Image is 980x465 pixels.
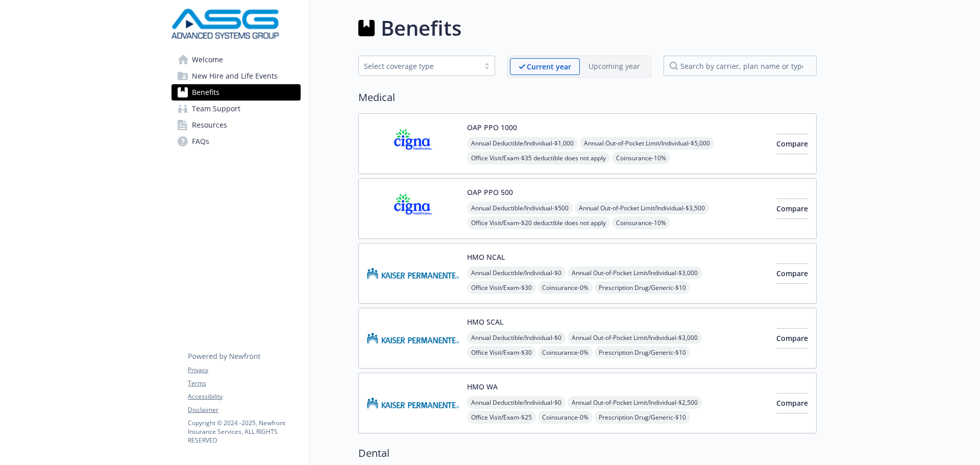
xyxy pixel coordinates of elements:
[568,331,702,344] span: Annual Out-of-Pocket Limit/Individual - $3,000
[171,133,301,150] a: FAQs
[358,90,817,105] h2: Medical
[776,328,808,349] button: Compare
[776,393,808,413] button: Compare
[171,52,301,68] a: Welcome
[527,61,571,72] p: Current year
[467,122,517,133] button: OAP PPO 1000
[381,13,461,43] h1: Benefits
[612,152,670,164] span: Coinsurance - 10%
[367,316,459,360] img: Kaiser Permanente Insurance Company carrier logo
[589,61,640,71] p: Upcoming year
[188,379,300,388] a: Terms
[467,266,566,279] span: Annual Deductible/Individual - $0
[367,187,459,230] img: CIGNA carrier logo
[171,101,301,117] a: Team Support
[171,84,301,101] a: Benefits
[467,316,503,327] button: HMO SCAL
[467,411,536,424] span: Office Visit/Exam - $25
[595,281,690,294] span: Prescription Drug/Generic - $10
[776,204,808,213] span: Compare
[171,68,301,84] a: New Hire and Life Events
[467,152,610,164] span: Office Visit/Exam - $35 deductible does not apply
[188,419,300,445] p: Copyright © 2024 - 2025 , Newfront Insurance Services, ALL RIGHTS RESERVED
[776,199,808,219] button: Compare
[595,346,690,359] span: Prescription Drug/Generic - $10
[595,411,690,424] span: Prescription Drug/Generic - $10
[776,398,808,408] span: Compare
[467,187,513,198] button: OAP PPO 500
[467,381,498,392] button: HMO WA
[538,346,593,359] span: Coinsurance - 0%
[612,216,670,229] span: Coinsurance - 10%
[568,396,702,409] span: Annual Out-of-Pocket Limit/Individual - $2,500
[367,122,459,165] img: CIGNA carrier logo
[776,139,808,149] span: Compare
[364,61,474,71] div: Select coverage type
[192,101,240,117] span: Team Support
[664,56,817,76] input: search by carrier, plan name or type
[358,446,817,461] h2: Dental
[776,134,808,154] button: Compare
[467,137,578,150] span: Annual Deductible/Individual - $1,000
[171,117,301,133] a: Resources
[188,405,300,414] a: Disclaimer
[776,268,808,278] span: Compare
[192,117,227,133] span: Resources
[580,58,649,75] span: Upcoming year
[776,263,808,284] button: Compare
[367,252,459,295] img: Kaiser Permanente Insurance Company carrier logo
[467,252,505,262] button: HMO NCAL
[580,137,714,150] span: Annual Out-of-Pocket Limit/Individual - $5,000
[467,331,566,344] span: Annual Deductible/Individual - $0
[776,333,808,343] span: Compare
[467,396,566,409] span: Annual Deductible/Individual - $0
[568,266,702,279] span: Annual Out-of-Pocket Limit/Individual - $3,000
[538,281,593,294] span: Coinsurance - 0%
[192,84,219,101] span: Benefits
[467,346,536,359] span: Office Visit/Exam - $30
[467,202,573,214] span: Annual Deductible/Individual - $500
[575,202,709,214] span: Annual Out-of-Pocket Limit/Individual - $3,500
[538,411,593,424] span: Coinsurance - 0%
[367,381,459,425] img: Kaiser Foundation Health Plan of Washington carrier logo
[192,133,209,150] span: FAQs
[467,216,610,229] span: Office Visit/Exam - $20 deductible does not apply
[188,392,300,401] a: Accessibility
[188,365,300,375] a: Privacy
[192,52,223,68] span: Welcome
[192,68,278,84] span: New Hire and Life Events
[467,281,536,294] span: Office Visit/Exam - $30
